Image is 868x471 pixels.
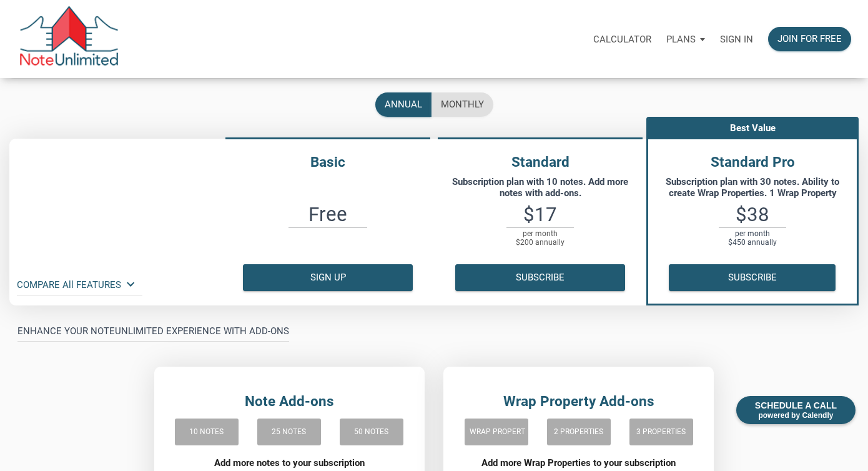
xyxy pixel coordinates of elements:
[222,205,434,224] h3: Free
[768,27,851,51] button: Join for free
[123,277,138,292] i: keyboard_arrow_down
[432,92,493,117] button: monthly
[434,152,646,173] h4: Standard
[593,34,651,45] p: Calculator
[648,152,857,173] h4: Standard Pro
[659,19,713,59] a: Plans
[720,34,753,45] p: Sign in
[654,176,851,199] p: Subscription plan with 30 notes. Ability to create Wrap Properties. 1 Wrap Property included.
[506,227,574,247] p: per month $200 annually
[455,391,703,412] h4: Wrap Property Add-ons
[222,152,434,173] h4: Basic
[713,19,761,59] a: Sign in
[719,227,786,247] p: per month $450 annually
[648,119,857,137] p: Best Value
[455,264,625,291] button: Subscribe
[17,324,289,339] p: ENHANCE YOUR NOTEUNLIMITED EXPERIENCE WITH ADD-ONS
[648,205,857,224] h3: $38
[17,277,121,292] p: COMPARE All FEATURES
[434,205,646,224] h3: $17
[385,97,422,112] div: annual
[19,6,119,72] img: NoteUnlimited
[736,396,856,424] div: SCHEDULE A CALL
[669,264,836,291] button: Subscribe
[666,34,696,45] p: Plans
[441,97,484,112] div: monthly
[761,19,859,59] a: Join for free
[165,391,413,412] h4: Note Add-ons
[586,19,659,59] a: Calculator
[755,411,837,420] span: powered by Calendly
[440,176,640,199] p: Subscription plan with 10 notes. Add more notes with add-ons.
[777,32,842,46] div: Join for free
[243,264,413,291] button: Sign up
[659,21,713,58] button: Plans
[375,92,432,117] button: annual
